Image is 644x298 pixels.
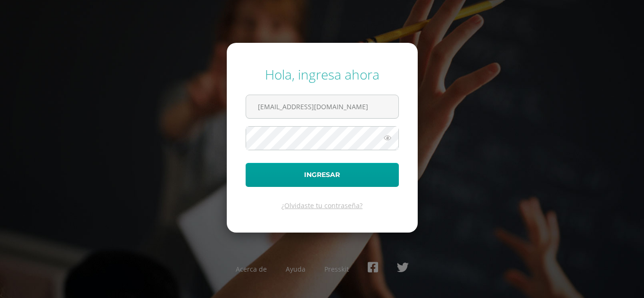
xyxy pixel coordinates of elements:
[324,265,349,274] a: Presskit
[236,265,267,274] a: Acerca de
[246,65,399,83] div: Hola, ingresa ahora
[246,95,398,118] input: Correo electrónico o usuario
[246,163,399,187] button: Ingresar
[281,201,363,210] a: ¿Olvidaste tu contraseña?
[286,265,305,274] a: Ayuda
